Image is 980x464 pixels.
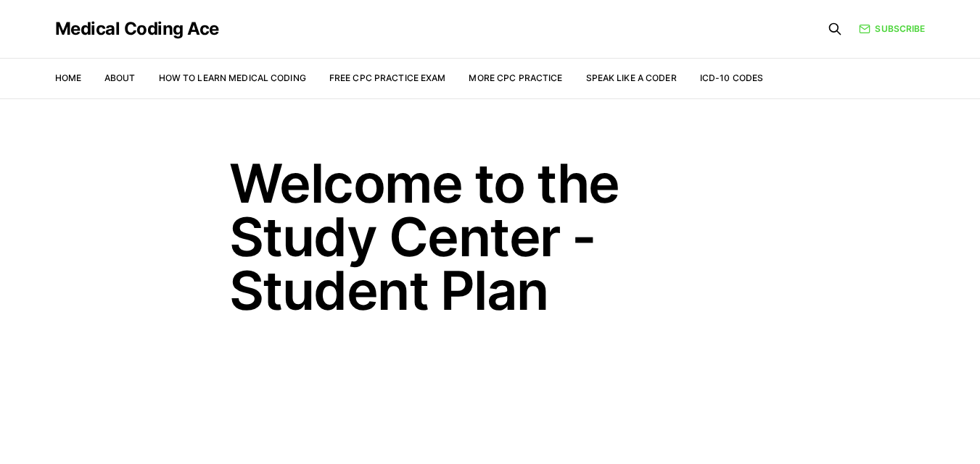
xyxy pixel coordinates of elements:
[329,72,446,83] a: Free CPC Practice Exam
[159,72,306,83] a: How to Learn Medical Coding
[700,72,763,83] a: ICD-10 Codes
[104,72,136,83] a: About
[55,72,81,83] a: Home
[586,72,677,83] a: Speak Like a Coder
[55,20,219,38] a: Medical Coding Ace
[859,22,925,35] a: Subscribe
[229,156,752,317] h1: Welcome to the Study Center - Student Plan
[469,72,562,83] a: More CPC Practice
